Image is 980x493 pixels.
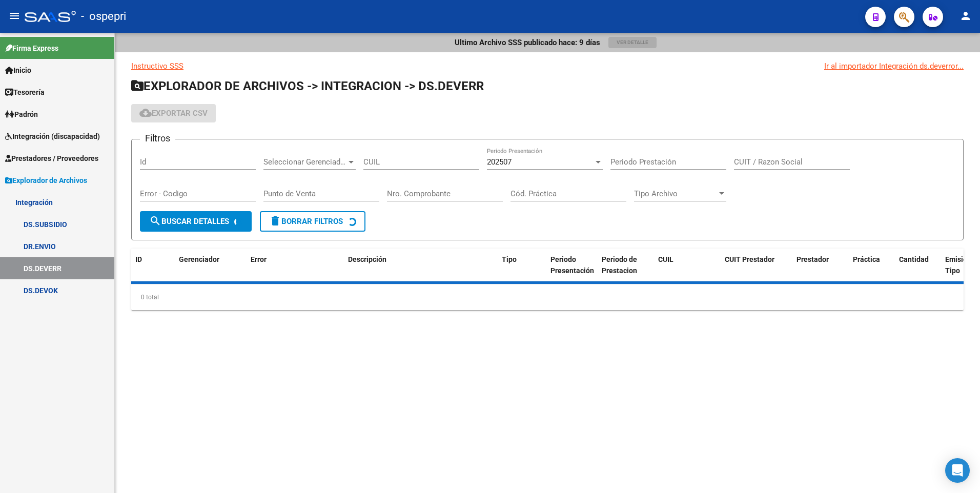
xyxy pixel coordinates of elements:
[175,249,247,282] datatable-header-cell: Gerenciador
[135,255,142,263] span: ID
[658,255,673,263] span: CUIL
[608,37,657,48] button: Ver Detalle
[269,215,281,227] mat-icon: delete
[269,217,343,226] span: Borrar Filtros
[131,104,216,122] button: Exportar CSV
[247,249,344,282] datatable-header-cell: Error
[348,255,386,263] span: Descripción
[131,284,964,310] div: 0 total
[139,109,208,118] span: Exportar CSV
[344,249,498,282] datatable-header-cell: Descripción
[945,458,970,483] div: Open Intercom Messenger
[140,211,252,232] button: Buscar Detalles
[5,153,98,164] span: Prestadores / Proveedores
[550,255,594,275] span: Periodo Presentación
[853,255,880,263] span: Práctica
[5,131,100,142] span: Integración (discapacidad)
[263,157,346,167] span: Seleccionar Gerenciador
[725,255,774,263] span: CUIT Prestador
[498,249,546,282] datatable-header-cell: Tipo
[945,255,971,275] span: Emision Tipo
[598,249,654,282] datatable-header-cell: Periodo de Prestacion
[617,39,648,45] span: Ver Detalle
[140,131,175,146] h3: Filtros
[654,249,721,282] datatable-header-cell: CUIL
[260,211,365,232] button: Borrar Filtros
[131,249,175,282] datatable-header-cell: ID
[179,255,219,263] span: Gerenciador
[721,249,792,282] datatable-header-cell: CUIT Prestador
[139,107,152,119] mat-icon: cloud_download
[895,249,941,282] datatable-header-cell: Cantidad
[602,255,637,275] span: Periodo de Prestacion
[81,5,126,28] span: - ospepri
[899,255,929,263] span: Cantidad
[5,87,45,98] span: Tesorería
[546,249,598,282] datatable-header-cell: Periodo Presentación
[149,217,229,226] span: Buscar Detalles
[251,255,267,263] span: Error
[5,109,38,120] span: Padrón
[502,255,517,263] span: Tipo
[5,43,58,54] span: Firma Express
[131,79,484,93] span: EXPLORADOR DE ARCHIVOS -> INTEGRACION -> DS.DEVERR
[149,215,161,227] mat-icon: search
[455,37,600,48] p: Ultimo Archivo SSS publicado hace: 9 días
[5,175,87,186] span: Explorador de Archivos
[8,10,21,22] mat-icon: menu
[797,255,829,263] span: Prestador
[792,249,849,282] datatable-header-cell: Prestador
[824,60,964,72] div: Ir al importador Integración ds.deverror...
[131,61,183,71] a: Instructivo SSS
[959,10,972,22] mat-icon: person
[634,189,717,198] span: Tipo Archivo
[5,65,31,76] span: Inicio
[487,157,512,167] span: 202507
[849,249,895,282] datatable-header-cell: Práctica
